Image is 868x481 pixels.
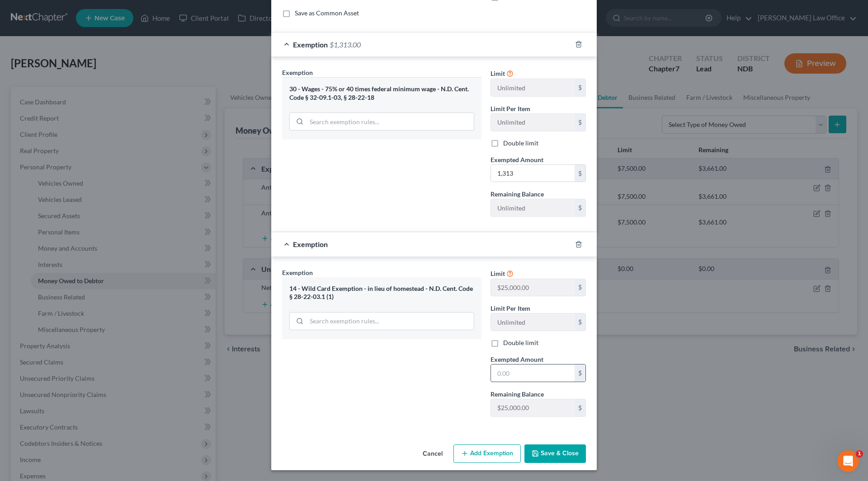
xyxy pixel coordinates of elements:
[575,114,585,131] div: $
[491,114,575,131] input: --
[453,444,521,463] button: Add Exemption
[289,85,474,102] div: 30 - Wages - 75% or 40 times federal minimum wage - N.D. Cent. Code § 32-09.1-03, § 28-22-18
[295,9,359,18] label: Save as Common Asset
[415,445,450,463] button: Cancel
[575,399,585,416] div: $
[491,389,544,399] label: Remaining Balance
[491,104,530,113] label: Limit Per Item
[491,79,575,96] input: --
[491,279,575,296] input: --
[491,156,543,163] span: Exempted Amount
[575,199,585,216] div: $
[282,269,313,276] span: Exemption
[503,338,538,347] label: Double limit
[491,199,575,216] input: --
[575,279,585,296] div: $
[491,189,544,199] label: Remaining Balance
[837,450,859,472] iframe: Intercom live chat
[575,165,585,182] div: $
[491,399,575,416] input: --
[856,450,863,458] span: 1
[524,444,586,463] button: Save & Close
[575,313,585,331] div: $
[307,313,474,330] input: Search exemption rules...
[575,79,585,96] div: $
[293,240,328,248] span: Exemption
[491,304,530,313] label: Limit Per Item
[282,69,313,76] span: Exemption
[293,40,328,49] span: Exemption
[289,285,474,301] div: 14 - Wild Card Exemption - in lieu of homestead - N.D. Cent. Code § 28-22-03.1 (1)
[491,355,543,363] span: Exempted Amount
[491,165,575,182] input: 0.00
[307,113,474,130] input: Search exemption rules...
[491,70,505,77] span: Limit
[491,270,505,277] span: Limit
[575,364,585,382] div: $
[491,364,575,382] input: 0.00
[503,139,538,148] label: Double limit
[330,40,361,49] span: $1,313.00
[491,313,575,331] input: --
